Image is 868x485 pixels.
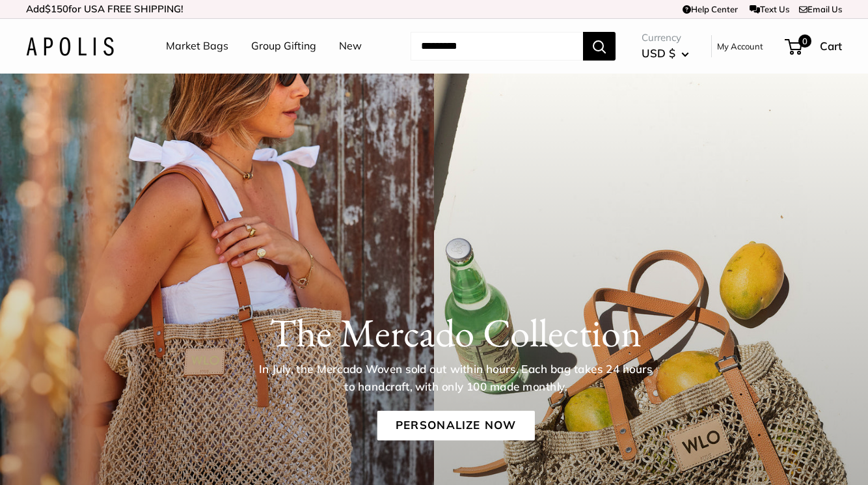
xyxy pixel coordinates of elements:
a: 0 Cart [786,36,842,57]
a: Help Center [683,4,738,14]
span: Currency [642,29,689,47]
span: Cart [820,39,842,53]
a: Group Gifting [251,36,316,56]
a: Email Us [799,4,842,14]
span: $150 [45,3,68,15]
p: In July, the Mercado Woven sold out within hours. Each bag takes 24 hours to handcraft, with only... [255,361,657,395]
span: USD $ [642,46,675,60]
h1: The Mercado Collection [68,309,843,356]
a: Market Bags [166,36,228,56]
a: Text Us [750,4,789,14]
img: Apolis [26,37,114,56]
input: Search... [411,32,583,61]
button: USD $ [642,43,689,64]
a: My Account [717,38,763,54]
a: New [339,36,362,56]
span: 0 [798,35,811,48]
a: Personalize Now [377,411,534,441]
button: Search [583,32,616,61]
